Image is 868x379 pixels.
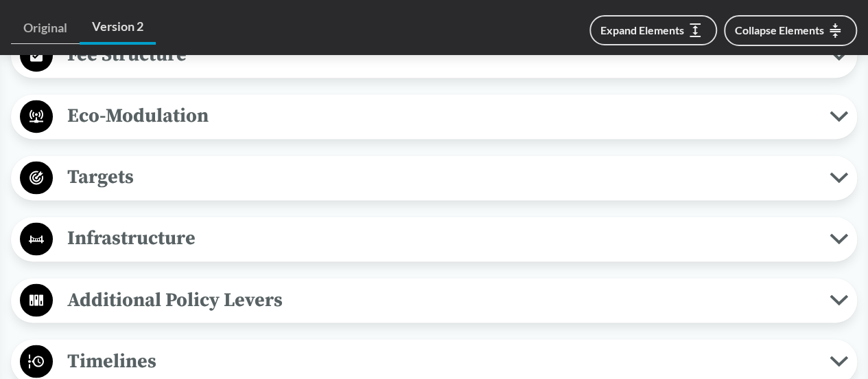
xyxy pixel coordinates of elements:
span: Infrastructure [53,223,830,254]
button: Collapse Elements [724,15,857,46]
button: Eco-Modulation [16,99,852,134]
a: Version 2 [80,11,156,45]
span: Timelines [53,345,830,376]
a: Original [11,12,80,44]
span: Targets [53,162,830,193]
span: Additional Policy Levers [53,284,830,315]
span: Eco-Modulation [53,100,830,131]
button: Infrastructure [16,221,852,257]
button: Fee Structure [16,38,852,73]
button: Targets [16,160,852,195]
button: Additional Policy Levers [16,283,852,318]
button: Expand Elements [589,15,717,45]
button: Timelines [16,344,852,379]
